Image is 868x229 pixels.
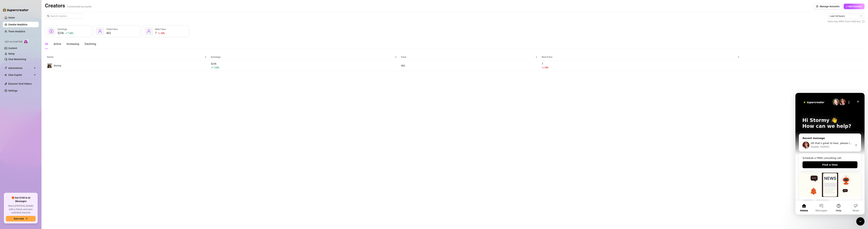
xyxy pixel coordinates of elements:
span: fall [542,66,544,69]
th: Fans [399,54,540,60]
img: Chat Copilot [4,74,7,76]
span: Data may differ from OnlyFans [828,20,861,23]
div: $ 236 [211,62,397,69]
div: • [DATE] [24,52,34,56]
div: Schedule a FREE consulting call: [7,63,62,67]
div: Close [59,6,66,12]
span: Earn now [14,217,24,220]
div: 🚀 New Release: Like & Comment BumpsFeature+ 2 labels [3,80,66,127]
span: 50 % [544,66,548,69]
button: Manage Accounts [813,4,842,9]
span: setting [816,5,818,8]
span: Total Fans [106,28,118,31]
span: Manage Accounts [820,5,839,8]
button: Help [35,108,52,122]
span: dollar-circle [49,29,53,33]
span: arrow-right [25,217,28,220]
div: Feature [7,107,18,111]
span: Izzy AI Chatter [5,40,22,44]
div: Increasing [67,42,79,46]
span: 120 % [214,66,219,69]
span: News [57,116,64,119]
div: + 2 labels [20,107,34,111]
a: Content [8,47,17,50]
span: Share [PERSON_NAME] with a friend, and earn unlimited rewards [6,204,36,214]
span: Help [40,116,46,119]
span: Name [47,55,204,59]
a: Chat Monitoring [8,58,26,61]
div: 462 [106,31,118,35]
span: Oh that’s great to hear, please let us know right away if it happens again. [15,49,105,52]
span: rise [211,66,213,69]
button: + Add Account [844,4,865,9]
span: calendar [860,15,862,17]
th: New Fans [540,54,742,60]
span: Fans [401,55,535,59]
div: Active [54,42,61,46]
th: Name [45,54,209,60]
h2: Creators [45,2,92,9]
button: Find a time [7,68,62,75]
span: Messages [20,116,32,119]
span: user [98,29,102,33]
span: Home [5,116,12,119]
div: $236 [58,31,73,35]
img: logo-BBDzfeDw.svg [3,8,29,12]
span: fall [158,32,160,34]
img: 🚀 New Release: Like & Comment Bumps [4,80,66,104]
span: New Fans [542,55,737,59]
img: AI Chatter [24,39,29,44]
span: Automations [8,65,33,71]
button: News [52,108,69,122]
span: Earnings [58,28,67,31]
div: 7 [155,31,166,35]
span: 120 % [68,31,73,35]
span: Stormy [54,64,61,67]
span: Last 24 hours [830,13,862,19]
button: Messages [17,108,35,122]
iframe: Intercom live chat [795,93,865,214]
span: search [47,15,49,17]
button: Earn nowarrow-right [6,216,36,221]
a: Team Analytics [8,30,25,33]
span: 50 % [161,31,165,35]
span: + Add Account [846,5,862,8]
a: Setup [8,52,15,55]
div: 7 [542,62,740,69]
span: New Fans [155,28,166,31]
th: Earnings [209,54,399,60]
span: user [147,29,151,33]
div: Giselle [15,52,24,56]
span: 1 connected accounts [67,5,92,8]
span: info-circle [862,20,865,23]
span: 🎁 Get $100 in AI Messages [6,196,36,203]
input: Search creators [50,14,78,18]
a: Discover Viral Videos [8,82,32,85]
div: Declining [85,42,96,46]
span: Earnings [211,55,394,59]
div: 462 [401,64,538,68]
a: Home [8,16,15,19]
div: All [45,42,48,46]
span: Chat Copilot [8,72,33,78]
iframe: Intercom live chat [856,217,865,226]
img: Stormy [47,63,52,68]
a: Creator Analytics [8,22,36,27]
span: thunderbolt [4,67,7,69]
span: rise [65,32,68,34]
a: Settings [8,89,17,92]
